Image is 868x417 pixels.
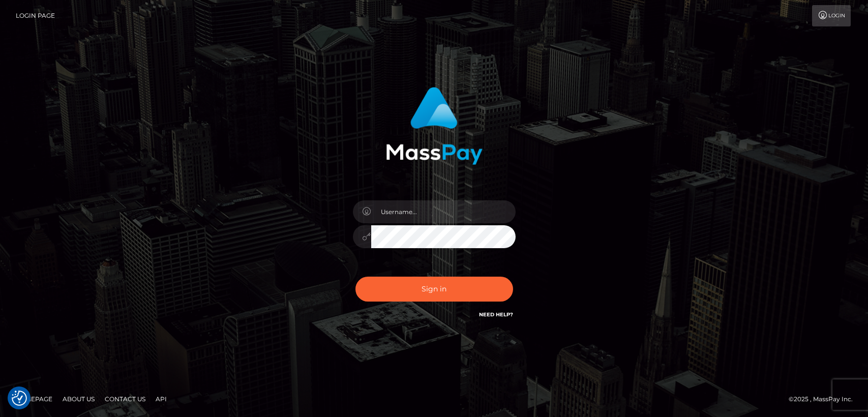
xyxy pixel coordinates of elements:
a: Contact Us [101,391,149,407]
a: Homepage [11,391,56,407]
a: Login [812,5,851,26]
a: Login Page [16,5,55,26]
img: MassPay Login [386,87,483,165]
img: Revisit consent button [12,391,27,406]
div: © 2025 , MassPay Inc. [789,394,860,405]
a: API [152,391,171,407]
a: Need Help? [479,311,513,318]
button: Consent Preferences [12,391,27,406]
input: Username... [371,200,516,223]
button: Sign in [355,277,513,302]
a: About Us [58,391,99,407]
